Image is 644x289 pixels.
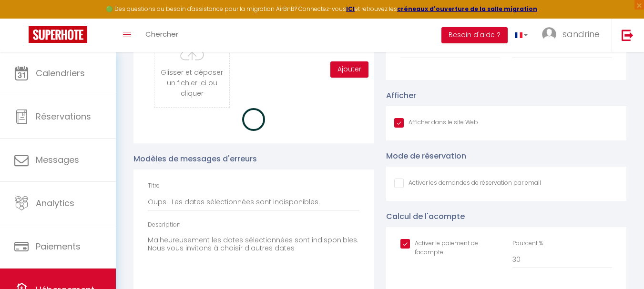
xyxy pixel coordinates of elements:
[441,27,508,43] button: Besoin d'aide ?
[148,220,181,229] label: Description
[562,28,600,40] span: sandrine
[512,239,543,248] label: Pourcent %
[36,67,85,79] span: Calendriers
[535,19,612,52] a: ... sandrine
[133,153,257,165] label: Modèles de messages d'erreurs
[138,19,185,52] a: Chercher
[36,110,91,122] span: Réservations
[386,150,466,162] label: Mode de réservation
[36,240,81,252] span: Paiements
[622,29,634,41] img: logout
[346,5,355,13] a: ICI
[330,61,368,78] button: Ajouter
[29,26,87,43] img: Super Booking
[397,5,537,13] a: créneaux d'ouverture de la salle migration
[542,27,556,41] img: ...
[36,197,74,209] span: Analytics
[36,154,79,166] span: Messages
[386,90,416,101] label: Afficher
[386,210,465,222] label: Calcul de l'acompte
[148,181,160,190] label: Titre
[145,29,178,39] span: Chercher
[8,4,36,32] button: Ouvrir le widget de chat LiveChat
